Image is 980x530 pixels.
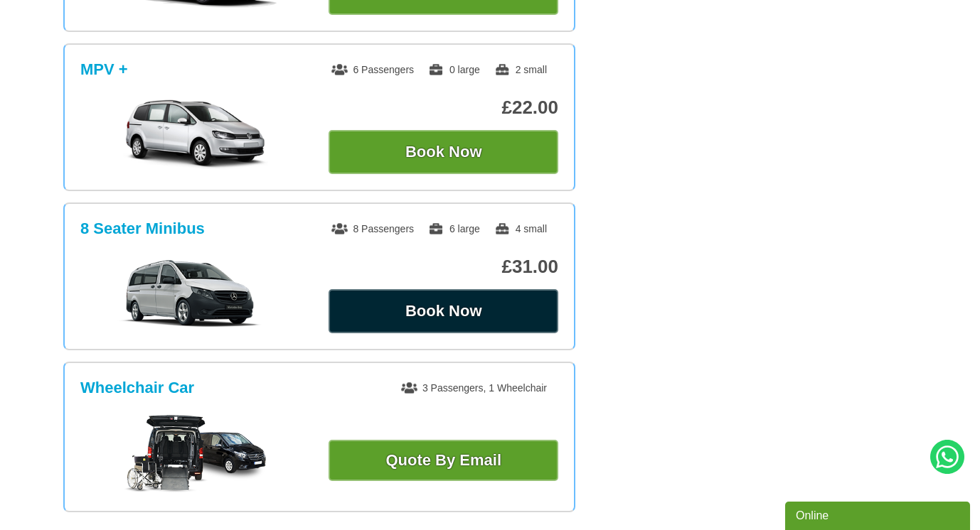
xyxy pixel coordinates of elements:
[331,223,414,234] span: 8 Passengers
[124,415,266,493] img: Wheelchair Car
[80,60,128,79] h3: MPV +
[88,258,302,329] img: 8 Seater Minibus
[329,440,558,481] a: Quote By Email
[80,379,194,397] h3: Wheelchair Car
[428,223,480,234] span: 6 large
[494,223,547,234] span: 4 small
[785,499,973,530] iframe: chat widget
[329,289,558,333] button: Book Now
[329,130,558,174] button: Book Now
[329,97,558,119] p: £22.00
[80,220,205,238] h3: 8 Seater Minibus
[428,64,480,75] span: 0 large
[401,382,547,394] span: 3 Passengers, 1 Wheelchair
[494,64,547,75] span: 2 small
[329,256,558,278] p: £31.00
[88,99,302,170] img: MPV +
[331,64,414,75] span: 6 Passengers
